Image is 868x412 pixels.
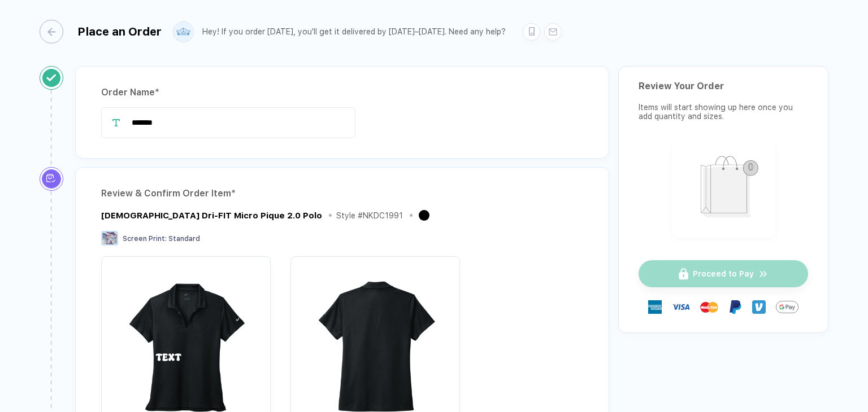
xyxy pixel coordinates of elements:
[101,84,583,102] div: Order Name
[677,148,770,230] img: shopping_bag.png
[202,27,506,37] div: Hey! If you order [DATE], you'll get it delivered by [DATE]–[DATE]. Need any help?
[101,231,118,246] img: Screen Print
[776,296,798,318] img: Google Pay
[336,211,403,220] div: Style # NKDC1991
[672,298,690,316] img: visa
[639,81,808,91] div: Review Your Order
[728,300,742,314] img: Paypal
[123,235,167,243] span: Screen Print :
[101,185,583,203] div: Review & Confirm Order Item
[752,300,766,314] img: Venmo
[168,235,200,243] span: Standard
[101,211,322,221] div: Ladies Dri-FIT Micro Pique 2.0 Polo
[700,298,718,316] img: master-card
[173,22,193,42] img: user profile
[77,25,162,38] div: Place an Order
[648,300,662,314] img: express
[639,103,808,121] div: Items will start showing up here once you add quantity and sizes.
